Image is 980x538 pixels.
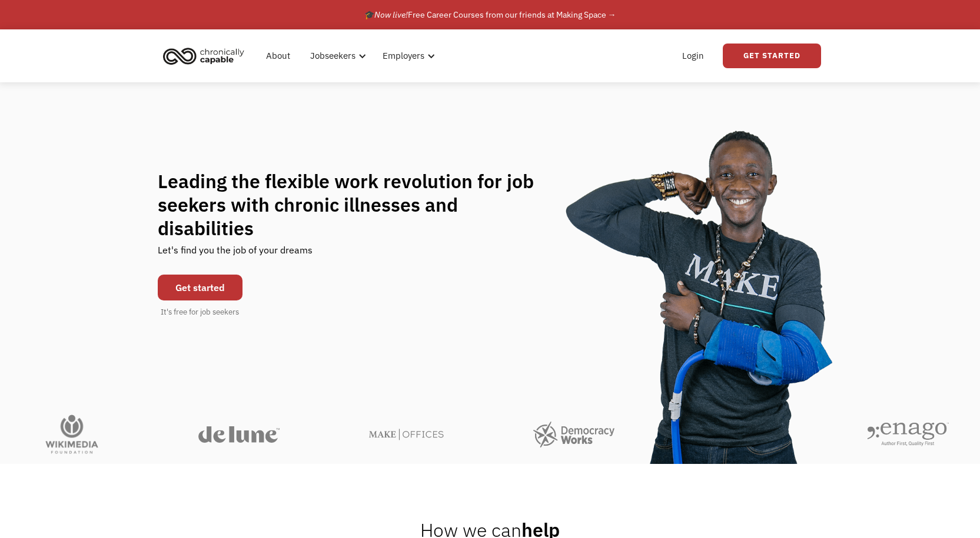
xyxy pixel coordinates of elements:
h1: Leading the flexible work revolution for job seekers with chronic illnesses and disabilities [158,169,557,240]
div: It's free for job seekers [161,306,239,318]
div: Employers [376,37,438,75]
a: Login [675,37,711,75]
em: Now live! [374,9,408,20]
a: About [259,37,297,75]
div: Let's find you the job of your dreams [158,240,313,269]
a: Get started [158,275,242,300]
div: Employers [383,49,424,63]
a: Get Started [723,44,821,68]
div: Jobseekers [303,37,370,75]
div: Jobseekers [310,49,356,63]
a: home [160,43,253,69]
div: 🎓 Free Career Courses from our friends at Making Space → [364,8,616,22]
img: Chronically Capable logo [160,43,248,69]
